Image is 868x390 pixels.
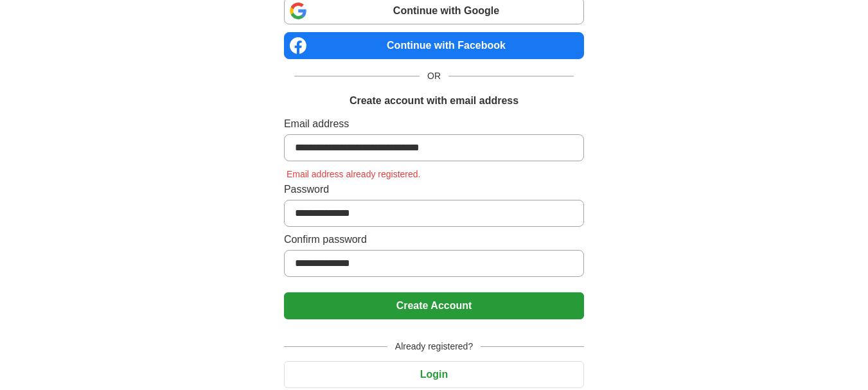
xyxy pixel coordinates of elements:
button: Create Account [284,292,584,319]
h1: Create account with email address [350,93,518,109]
label: Email address [284,116,584,132]
span: OR [420,69,448,83]
a: Continue with Facebook [284,32,584,59]
label: Password [284,182,584,197]
span: Already registered? [387,340,481,353]
span: Email address already registered. [284,169,423,179]
a: Login [284,369,584,380]
button: Login [284,361,584,388]
label: Confirm password [284,232,584,247]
